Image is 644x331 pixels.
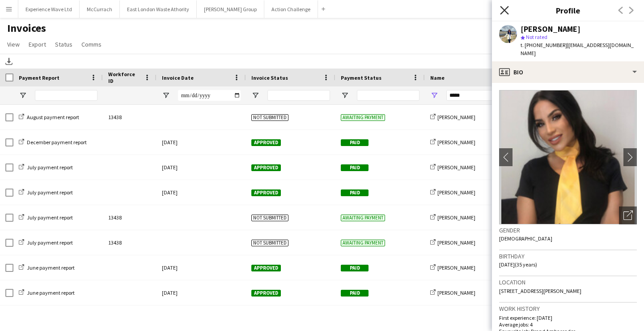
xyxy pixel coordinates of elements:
[499,314,637,321] p: First experience: [DATE]
[251,114,288,121] span: Not submitted
[4,56,14,67] app-action-btn: Download
[19,164,73,171] a: July payment report
[157,155,246,180] div: [DATE]
[341,139,369,146] span: Paid
[437,264,475,271] span: [PERSON_NAME]
[55,40,72,48] span: Status
[51,39,76,50] a: Status
[492,61,644,83] div: Bio
[251,139,281,146] span: Approved
[251,74,288,81] span: Invoice Status
[251,215,288,221] span: Not submitted
[27,189,73,196] span: July payment report
[25,39,50,50] a: Export
[521,42,634,56] span: | [EMAIL_ADDRESS][DOMAIN_NAME]
[264,0,318,18] button: Action Challenge
[157,130,246,155] div: [DATE]
[521,42,567,48] span: t. [PHONE_NUMBER]
[437,164,475,171] span: [PERSON_NAME]
[499,278,637,286] h3: Location
[103,230,157,255] div: 13438
[19,214,73,221] a: July payment report
[81,40,102,48] span: Comms
[437,214,475,221] span: [PERSON_NAME]
[499,252,637,260] h3: Birthday
[27,164,73,171] span: July payment report
[29,40,46,48] span: Export
[27,264,75,271] span: June payment report
[78,39,105,50] a: Comms
[341,74,381,81] span: Payment Status
[80,0,120,18] button: McCurrach
[19,264,75,271] a: June payment report
[162,74,194,81] span: Invoice Date
[499,321,637,328] p: Average jobs: 4
[103,105,157,129] div: 13438
[27,139,87,146] span: December payment report
[437,289,475,296] span: [PERSON_NAME]
[157,255,246,280] div: [DATE]
[341,290,369,297] span: Paid
[19,189,73,196] a: July payment report
[499,235,552,242] span: [DEMOGRAPHIC_DATA]
[499,90,637,224] img: Crew avatar or photo
[251,240,288,246] span: Not submitted
[19,74,59,81] span: Payment Report
[430,74,445,81] span: Name
[18,0,80,18] button: Experience Wave Ltd
[27,289,75,296] span: June payment report
[178,90,241,101] input: Invoice Date Filter Input
[492,4,644,16] h3: Profile
[27,114,79,120] span: August payment report
[499,226,637,234] h3: Gender
[251,164,281,171] span: Approved
[27,214,73,221] span: July payment report
[430,91,438,99] button: Open Filter Menu
[157,180,246,205] div: [DATE]
[197,0,264,18] button: [PERSON_NAME] Group
[108,71,140,84] span: Workforce ID
[341,114,385,121] span: Awaiting payment
[103,205,157,230] div: 13438
[120,0,197,18] button: East London Waste Athority
[499,305,637,313] h3: Work history
[341,265,369,271] span: Paid
[157,305,246,330] div: [DATE]
[437,239,475,246] span: [PERSON_NAME]
[251,265,281,271] span: Approved
[251,91,259,99] button: Open Filter Menu
[267,90,330,101] input: Invoice Status Filter Input
[499,288,581,294] span: [STREET_ADDRESS][PERSON_NAME]
[341,240,385,246] span: Awaiting payment
[19,91,27,99] button: Open Filter Menu
[251,189,281,196] span: Approved
[437,114,475,120] span: [PERSON_NAME]
[341,164,369,171] span: Paid
[499,261,537,268] span: [DATE] (35 years)
[526,34,547,40] span: Not rated
[341,215,385,221] span: Awaiting payment
[619,206,637,224] div: Open photos pop-in
[7,40,20,48] span: View
[35,90,97,101] input: Payment Report Filter Input
[437,139,475,146] span: [PERSON_NAME]
[19,139,87,146] a: December payment report
[162,91,170,99] button: Open Filter Menu
[19,289,75,296] a: June payment report
[251,290,281,297] span: Approved
[521,25,580,33] div: [PERSON_NAME]
[157,280,246,305] div: [DATE]
[19,239,73,246] a: July payment report
[341,189,369,196] span: Paid
[19,114,79,120] a: August payment report
[437,189,475,196] span: [PERSON_NAME]
[27,239,73,246] span: July payment report
[341,91,349,99] button: Open Filter Menu
[446,90,509,101] input: Name Filter Input
[4,39,23,50] a: View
